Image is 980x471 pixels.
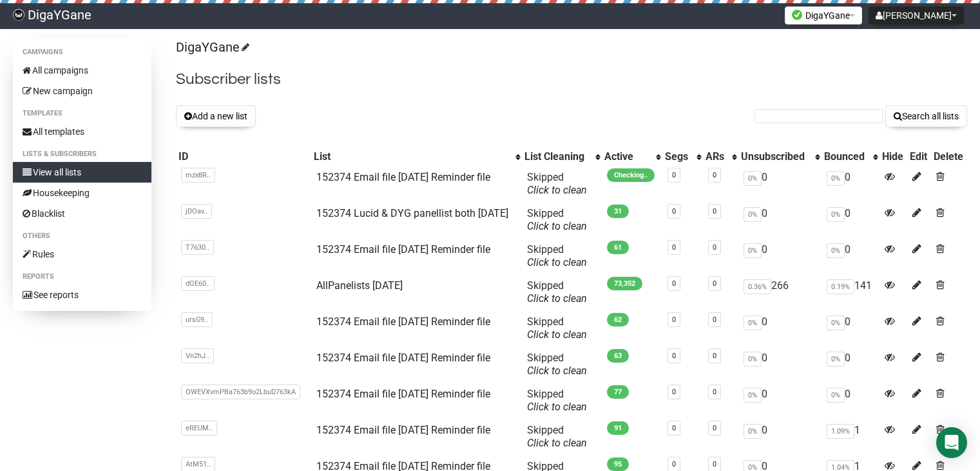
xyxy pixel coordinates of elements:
[885,105,967,127] button: Search all lists
[713,352,716,360] a: 0
[13,45,151,60] li: Campaigns
[713,388,716,396] a: 0
[13,183,151,203] a: Housekeeping
[672,388,676,396] a: 0
[607,168,655,182] span: Checking..
[607,205,629,218] span: 31
[314,150,510,163] div: List
[827,352,845,366] span: 0%
[602,148,662,166] th: Active: No sort applied, activate to apply an ascending sort
[738,346,821,383] td: 0
[713,460,716,468] a: 0
[13,106,151,121] li: Templates
[706,150,725,163] div: ARs
[13,162,151,183] a: View all lists
[821,166,880,202] td: 0
[744,171,762,186] span: 0%
[527,365,587,377] a: Click to clean
[910,150,928,163] div: Edit
[316,388,490,400] a: 152374 Email file [DATE] Reminder file
[713,171,716,179] a: 0
[821,346,880,383] td: 0
[672,460,676,468] a: 0
[738,148,821,166] th: Unsubscribed: No sort applied, activate to apply an ascending sort
[672,424,676,432] a: 0
[181,276,215,291] span: dOE60..
[311,148,523,166] th: List: No sort applied, activate to apply an ascending sort
[522,148,602,166] th: List Cleaning: No sort applied, activate to apply an ascending sort
[13,9,24,21] img: f83b26b47af82e482c948364ee7c1d9c
[13,285,151,305] a: See reports
[738,383,821,419] td: 0
[607,277,642,290] span: 73,352
[744,243,762,258] span: 0%
[907,148,931,166] th: Edit: No sort applied, sorting is disabled
[176,68,967,91] h2: Subscriber lists
[672,352,676,360] a: 0
[738,166,821,202] td: 0
[604,150,649,163] div: Active
[785,6,862,25] button: DigaYGane
[316,316,490,328] a: 152374 Email file [DATE] Reminder file
[744,424,762,439] span: 0%
[827,171,845,186] span: 0%
[527,279,587,305] span: Skipped
[181,421,217,436] span: eREUM..
[527,328,587,341] a: Click to clean
[882,150,905,163] div: Hide
[176,105,256,127] button: Add a new list
[181,204,212,219] span: jDOav..
[827,243,845,258] span: 0%
[744,316,762,330] span: 0%
[869,6,964,25] button: [PERSON_NAME]
[827,316,845,330] span: 0%
[672,171,676,179] a: 0
[181,348,214,363] span: Vn2hJ..
[879,148,907,166] th: Hide: No sort applied, sorting is disabled
[316,171,490,183] a: 152374 Email file [DATE] Reminder file
[527,207,587,232] span: Skipped
[821,383,880,419] td: 0
[744,207,762,222] span: 0%
[713,243,716,252] a: 0
[827,279,854,294] span: 0.19%
[672,316,676,324] a: 0
[821,238,880,274] td: 0
[13,81,151,101] a: New campaign
[741,150,808,163] div: Unsubscribed
[316,207,508,219] a: 152374 Lucid & DYG panellist both [DATE]
[181,240,214,255] span: T7630..
[607,457,629,471] span: 95
[527,171,587,196] span: Skipped
[792,10,802,20] img: favicons
[527,220,587,232] a: Click to clean
[738,274,821,310] td: 266
[527,352,587,377] span: Skipped
[176,148,311,166] th: ID: No sort applied, sorting is disabled
[316,352,490,364] a: 152374 Email file [DATE] Reminder file
[607,385,629,399] span: 77
[607,313,629,326] span: 62
[662,148,703,166] th: Segs: No sort applied, activate to apply an ascending sort
[931,148,967,166] th: Delete: No sort applied, sorting is disabled
[527,243,587,268] span: Skipped
[672,243,676,252] a: 0
[316,243,490,256] a: 152374 Email file [DATE] Reminder file
[827,388,845,403] span: 0%
[527,316,587,341] span: Skipped
[821,202,880,238] td: 0
[176,39,247,55] a: DigaYGane
[744,388,762,403] span: 0%
[316,279,403,292] a: AllPanelists [DATE]
[181,168,215,183] span: mzx8R..
[821,419,880,455] td: 1
[527,388,587,413] span: Skipped
[181,385,300,399] span: OWEVXvmPBa763b9o2LbuD763kA
[527,184,587,196] a: Click to clean
[607,349,629,363] span: 63
[824,150,867,163] div: Bounced
[934,150,965,163] div: Delete
[821,148,880,166] th: Bounced: No sort applied, activate to apply an ascending sort
[713,207,716,215] a: 0
[13,244,151,265] a: Rules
